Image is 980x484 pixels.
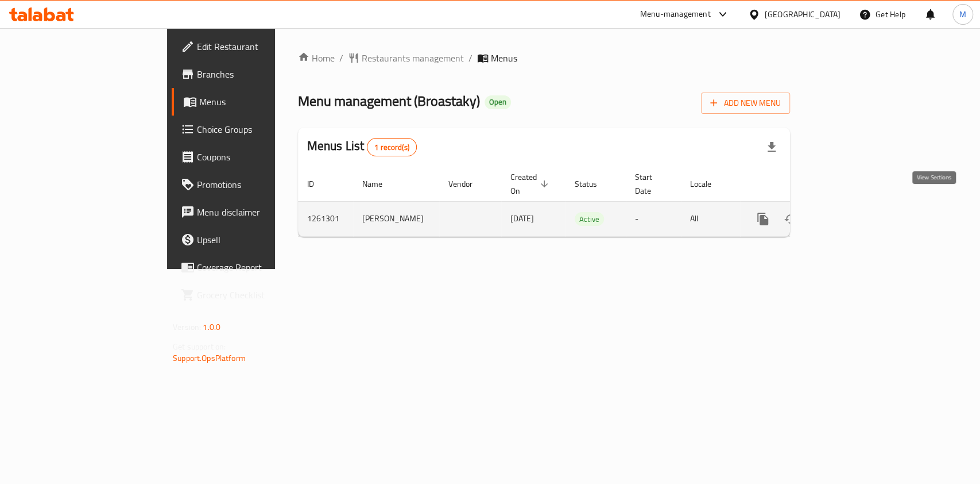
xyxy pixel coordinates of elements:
span: Menus [491,51,517,65]
a: Menu disclaimer [172,198,331,226]
td: [PERSON_NAME] [353,201,439,236]
a: Edit Restaurant [172,33,331,60]
span: M [959,8,966,21]
div: [GEOGRAPHIC_DATA] [765,8,840,21]
a: Restaurants management [348,51,464,65]
span: Add New Menu [710,96,781,110]
a: Upsell [172,226,331,253]
span: Menu disclaimer [197,205,321,219]
div: Total records count [367,138,417,156]
table: enhanced table [298,167,869,237]
span: Vendor [448,177,487,191]
span: Grocery Checklist [197,288,321,302]
span: 1.0.0 [203,320,220,335]
span: Start Date [635,170,667,198]
span: ID [307,177,329,191]
button: Change Status [777,205,804,233]
span: Upsell [197,233,321,247]
div: Menu-management [640,7,711,21]
span: Promotions [197,178,321,191]
td: All [681,201,740,236]
span: Menu management ( Broastaky ) [298,88,480,114]
span: Version: [173,320,201,335]
span: 1 record(s) [367,142,416,153]
li: / [339,51,343,65]
a: Choice Groups [172,116,331,143]
span: Name [362,177,397,191]
a: Coupons [172,143,331,171]
span: Locale [690,177,726,191]
td: - [626,201,681,236]
li: / [468,51,472,65]
span: Get support on: [173,339,226,354]
span: Menus [199,95,321,109]
span: Branches [197,67,321,81]
span: Coverage Report [197,260,321,274]
div: Active [575,212,604,226]
div: Open [485,95,511,109]
span: Edit Restaurant [197,40,321,53]
a: Promotions [172,171,331,198]
span: Restaurants management [362,51,464,65]
div: Export file [758,133,785,161]
h2: Menus List [307,137,417,156]
span: Status [575,177,612,191]
nav: breadcrumb [298,51,790,65]
a: Menus [172,88,331,116]
span: [DATE] [510,211,534,226]
th: Actions [740,167,869,202]
span: Active [575,213,604,226]
a: Branches [172,60,331,88]
span: Open [485,97,511,107]
button: more [749,205,777,233]
span: Choice Groups [197,122,321,136]
span: Created On [510,170,552,198]
a: Grocery Checklist [172,281,331,309]
button: Add New Menu [701,93,790,114]
a: Coverage Report [172,253,331,281]
a: Support.OpsPlatform [173,351,246,366]
span: Coupons [197,150,321,164]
